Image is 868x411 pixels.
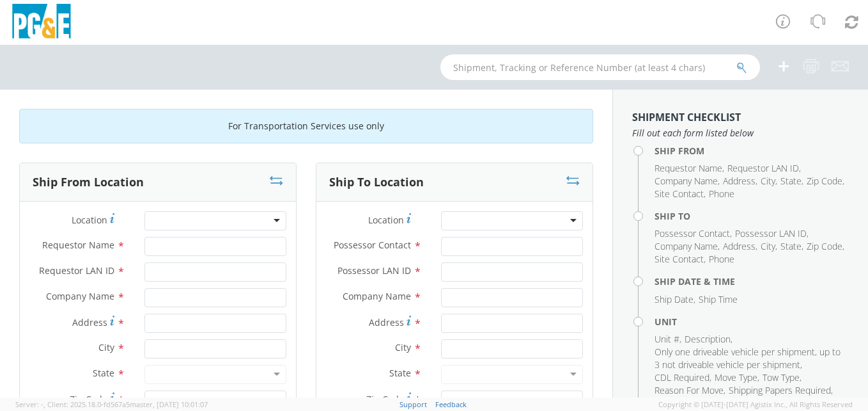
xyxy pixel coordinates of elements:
[440,54,760,80] input: Shipment, Tracking or Reference Number (at least 4 chars)
[70,393,107,405] span: Zip Code
[655,162,724,175] li: ,
[658,399,853,410] span: Copyright © [DATE]-[DATE] Agistix Inc., All Rights Reserved
[655,227,732,240] li: ,
[39,264,114,277] span: Requestor LAN ID
[655,333,679,345] span: Unit #
[329,176,424,189] h3: Ship To Location
[42,239,114,251] span: Requestor Name
[723,175,757,188] li: ,
[33,176,144,189] h3: Ship From Location
[655,211,849,221] h4: Ship To
[655,146,849,156] h4: Ship From
[729,384,833,397] li: ,
[655,253,706,266] li: ,
[655,384,724,396] span: Reason For Move
[655,277,849,286] h4: Ship Date & Time
[655,371,709,383] span: CDL Required
[389,367,411,379] span: State
[655,227,730,239] span: Possessor Contact
[761,240,777,253] li: ,
[337,264,411,277] span: Possessor LAN ID
[72,214,107,226] span: Location
[709,188,734,200] span: Phone
[780,175,802,187] span: State
[72,316,107,328] span: Address
[655,371,711,384] li: ,
[93,367,114,379] span: State
[655,333,681,346] li: ,
[763,371,802,384] li: ,
[46,290,114,302] span: Company Name
[130,399,208,409] span: master, [DATE] 10:01:07
[723,240,756,252] span: Address
[723,240,757,253] li: ,
[655,293,695,306] li: ,
[761,175,777,188] li: ,
[780,240,802,252] span: State
[655,293,694,305] span: Ship Date
[369,316,404,328] span: Address
[699,293,738,305] span: Ship Time
[655,175,718,187] span: Company Name
[343,290,411,302] span: Company Name
[655,162,722,174] span: Requestor Name
[655,240,720,253] li: ,
[632,127,849,140] span: Fill out each form listed below
[655,175,720,188] li: ,
[98,341,114,353] span: City
[807,175,842,187] span: Zip Code
[43,399,45,409] span: ,
[727,162,799,174] span: Requestor LAN ID
[655,346,841,371] span: Only one driveable vehicle per shipment, up to 3 not driveable vehicle per shipment
[715,371,757,383] span: Move Type
[727,162,801,175] li: ,
[655,346,846,371] li: ,
[761,240,775,252] span: City
[685,333,731,345] span: Description
[780,240,803,253] li: ,
[807,240,844,253] li: ,
[655,188,706,200] li: ,
[761,175,775,187] span: City
[780,175,803,188] li: ,
[729,384,831,396] span: Shipping Papers Required
[655,384,725,397] li: ,
[709,253,734,265] span: Phone
[735,227,809,240] li: ,
[655,317,849,326] h4: Unit
[395,341,411,353] span: City
[399,399,427,409] a: Support
[715,371,759,384] li: ,
[655,253,704,265] span: Site Contact
[632,110,741,124] strong: Shipment Checklist
[435,399,467,409] a: Feedback
[47,399,208,409] span: Client: 2025.18.0-fd567a5
[655,240,718,252] span: Company Name
[334,239,411,251] span: Possessor Contact
[807,175,844,188] li: ,
[763,371,800,383] span: Tow Type
[655,188,704,200] span: Site Contact
[723,175,756,187] span: Address
[10,4,74,42] img: pge-logo-06675f144f4cfa6a6814.png
[366,393,404,405] span: Zip Code
[368,214,404,226] span: Location
[15,399,45,409] span: Server: -
[735,227,807,239] span: Possessor LAN ID
[19,109,593,143] div: For Transportation Services use only
[685,333,732,346] li: ,
[807,240,842,252] span: Zip Code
